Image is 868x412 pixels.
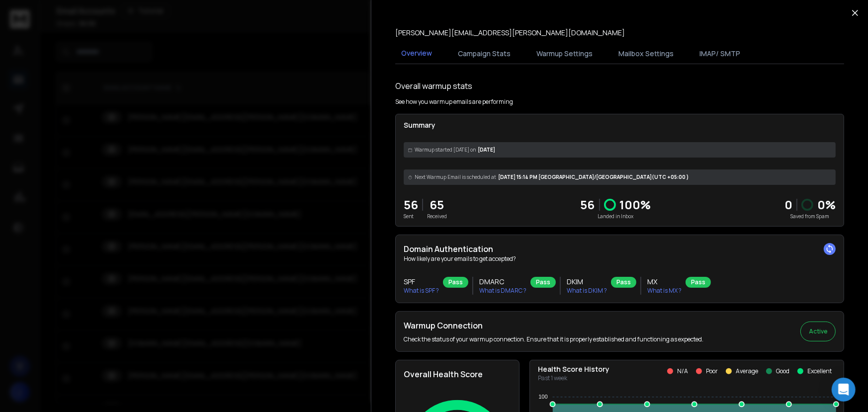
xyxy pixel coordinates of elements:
span: Warmup started [DATE] on [415,146,476,154]
p: What is SPF ? [404,287,439,295]
h3: DKIM [567,277,607,287]
strong: 0 [784,196,792,213]
div: Pass [443,277,468,288]
h3: MX [647,277,682,287]
h1: Overall warmup stats [395,80,472,92]
p: Average [736,367,758,375]
p: 100 % [620,197,651,213]
p: Received [427,213,447,220]
span: Next Warmup Email is scheduled at [415,173,496,181]
p: N/A [677,367,688,375]
p: Landed in Inbox [581,213,651,220]
tspan: 100 [538,394,547,400]
p: Good [776,367,789,375]
p: 0 % [817,197,836,213]
p: What is MX ? [647,287,682,295]
div: Pass [686,277,711,288]
button: Campaign Stats [452,43,517,65]
p: 65 [427,197,447,213]
p: Sent [404,213,418,220]
p: Check the status of your warmup connection. Ensure that it is properly established and functionin... [404,335,703,343]
div: [DATE] [404,142,836,158]
button: Mailbox Settings [612,43,680,65]
p: What is DMARC ? [479,287,526,295]
p: 56 [581,197,595,213]
p: [PERSON_NAME][EMAIL_ADDRESS][PERSON_NAME][DOMAIN_NAME] [395,28,625,38]
h3: DMARC [479,277,526,287]
button: Overview [395,42,438,65]
p: Excellent [807,367,832,375]
button: Active [800,322,836,341]
p: Summary [404,120,836,130]
div: Pass [530,277,556,288]
h2: Domain Authentication [404,243,836,255]
p: Health Score History [538,364,609,374]
p: What is DKIM ? [567,287,607,295]
p: 56 [404,197,418,213]
p: See how you warmup emails are performing [395,98,513,106]
button: Warmup Settings [530,43,599,65]
div: Pass [611,277,636,288]
div: Open Intercom Messenger [832,378,856,402]
h2: Overall Health Score [404,368,511,380]
div: [DATE] 15:14 PM [GEOGRAPHIC_DATA]/[GEOGRAPHIC_DATA] (UTC +05:00 ) [404,169,836,185]
h2: Warmup Connection [404,320,703,331]
p: Poor [706,367,718,375]
button: IMAP/ SMTP [694,43,746,65]
p: Saved from Spam [784,213,836,220]
p: Past 1 week [538,374,609,382]
h3: SPF [404,277,439,287]
p: How likely are your emails to get accepted? [404,255,836,263]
